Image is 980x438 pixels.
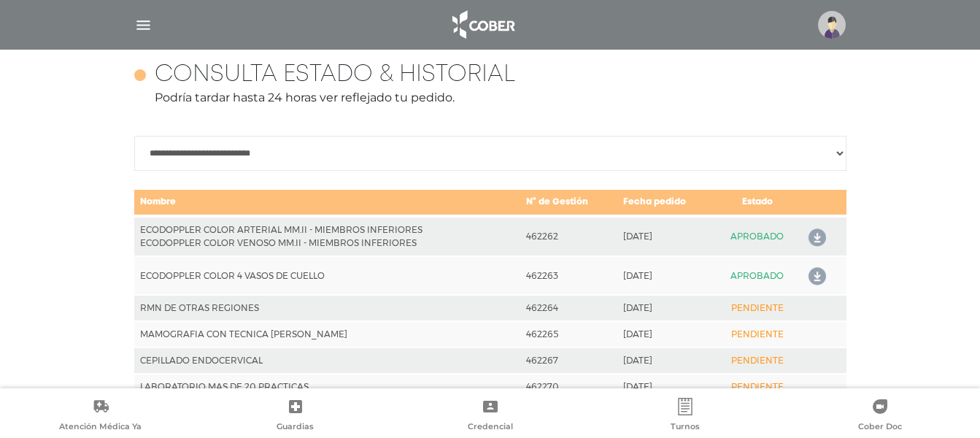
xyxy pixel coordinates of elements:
a: Guardias [198,398,393,435]
a: Turnos [587,398,782,435]
td: CEPILLADO ENDOCERVICAL [134,347,520,374]
td: PENDIENTE [715,347,800,374]
td: Estado [715,189,800,216]
td: Nombre [134,189,520,216]
a: Credencial [393,398,587,435]
td: [DATE] [617,321,715,347]
td: Fecha pedido [617,189,715,216]
td: [DATE] [617,347,715,374]
td: ECODOPPLER COLOR ARTERIAL MM.II - MIEMBROS INFERIORES ECODOPPLER COLOR VENOSO MM.II - MIEMBROS IN... [134,216,520,256]
td: PENDIENTE [715,321,800,347]
td: ECODOPPLER COLOR 4 VASOS DE CUELLO [134,256,520,295]
p: Podría tardar hasta 24 horas ver reflejado tu pedido. [134,89,846,107]
td: 462265 [520,321,617,347]
span: Cober Doc [858,421,902,434]
td: APROBADO [715,256,800,295]
h4: Consulta estado & historial [155,61,515,89]
td: [DATE] [617,374,715,400]
img: profile-placeholder.svg [818,11,846,39]
td: LABORATORIO MAS DE 20 PRACTICAS [134,374,520,400]
td: PENDIENTE [715,295,800,321]
img: Cober_menu-lines-white.svg [134,16,153,34]
span: Guardias [277,421,314,434]
td: 462264 [520,295,617,321]
span: Atención Médica Ya [59,421,142,434]
td: PENDIENTE [715,374,800,400]
td: 462263 [520,256,617,295]
td: 462267 [520,347,617,374]
a: Atención Médica Ya [3,398,198,435]
td: APROBADO [715,216,800,256]
span: Credencial [468,421,513,434]
td: [DATE] [617,216,715,256]
td: [DATE] [617,295,715,321]
td: [DATE] [617,256,715,295]
td: MAMOGRAFIA CON TECNICA [PERSON_NAME] [134,321,520,347]
td: N° de Gestión [520,189,617,216]
td: 462262 [520,216,617,256]
img: logo_cober_home-white.png [444,7,521,42]
span: Turnos [671,421,700,434]
td: 462270 [520,374,617,400]
td: RMN DE OTRAS REGIONES [134,295,520,321]
a: Cober Doc [782,398,977,435]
